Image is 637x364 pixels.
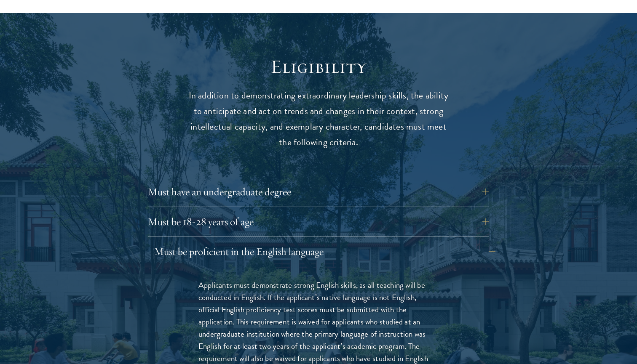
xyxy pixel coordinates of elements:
[154,242,495,262] button: Must be proficient in the English language
[148,212,489,232] button: Must be 18-28 years of age
[148,182,489,202] button: Must have an undergraduate degree
[188,55,449,79] h2: Eligibility
[188,88,449,150] p: In addition to demonstrating extraordinary leadership skills, the ability to anticipate and act o...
